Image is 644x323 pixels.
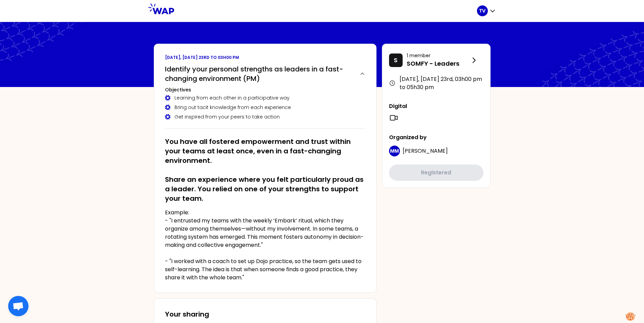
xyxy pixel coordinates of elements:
p: [DATE], [DATE] 23rd to 03h00 pm [165,55,365,60]
button: TV [477,5,496,16]
div: [DATE], [DATE] 23rd , 03h00 pm to 05h30 pm [389,75,483,91]
p: MM [390,148,399,154]
span: [PERSON_NAME] [403,147,448,155]
h3: Your sharing [165,309,365,319]
p: Organized by [389,133,483,142]
div: Bring out tacit knowledge from each experience [165,104,365,111]
div: Learning from each other in a participative way [165,94,365,101]
h3: Objectives [165,86,365,93]
h2: You have all fostered empowerment and trust within your teams at least once, even in a fast-chang... [165,137,365,203]
p: 1 member [407,52,470,59]
button: Registered [389,165,483,181]
h2: Identify your personal strengths as leaders in a fast-changing environment (PM) [165,64,354,83]
button: Identify your personal strengths as leaders in a fast-changing environment (PM) [165,64,365,83]
p: Digital [389,102,483,110]
p: TV [479,7,485,14]
div: Get inspired from your peers to take action [165,113,365,120]
p: S [394,56,398,65]
p: SOMFY - Leaders [407,59,470,68]
p: Example: - "I entrusted my teams with the weekly ‘Embark’ ritual, which they organize among thems... [165,209,365,282]
div: Open chat [8,296,29,316]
